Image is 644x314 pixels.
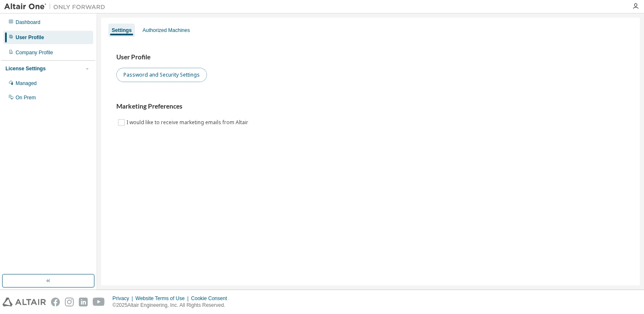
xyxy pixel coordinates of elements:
[3,298,46,306] img: altair_logo.svg
[5,65,46,72] div: License Settings
[51,298,60,306] img: facebook.svg
[93,298,105,306] img: youtube.svg
[65,298,74,306] img: instagram.svg
[4,3,110,11] img: Altair One
[112,27,131,34] div: Settings
[113,302,232,309] p: © 2025 Altair Engineering, Inc. All Rights Reserved.
[142,27,190,34] div: Authorized Machines
[116,102,625,111] h3: Marketing Preferences
[116,53,625,61] h3: User Profile
[16,80,37,87] div: Managed
[16,19,40,26] div: Dashboard
[135,295,191,302] div: Website Terms of Use
[126,117,250,128] label: I would like to receive marketing emails from Altair
[79,298,88,306] img: linkedin.svg
[191,295,232,302] div: Cookie Consent
[16,34,44,41] div: User Profile
[116,68,207,82] button: Password and Security Settings
[113,295,135,302] div: Privacy
[16,49,53,56] div: Company Profile
[16,94,36,101] div: On Prem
